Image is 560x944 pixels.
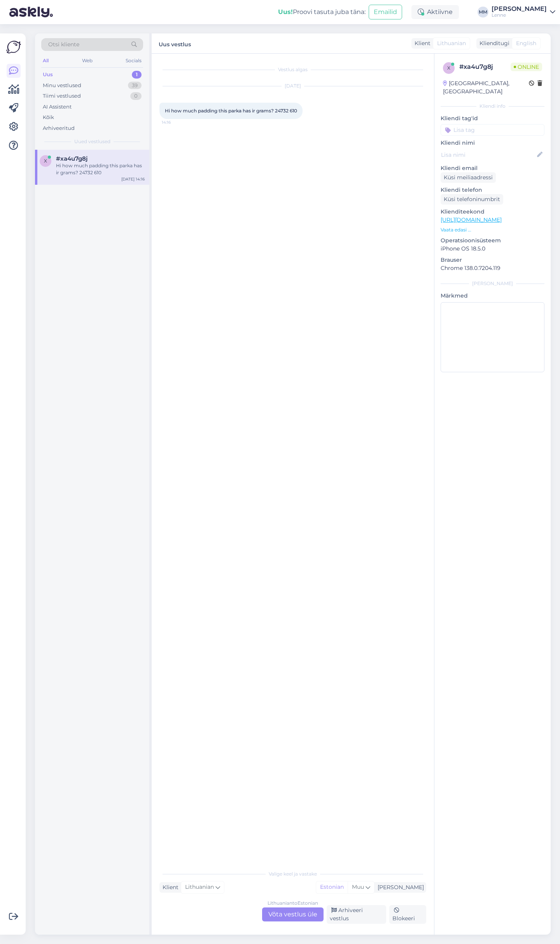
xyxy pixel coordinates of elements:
[162,119,191,125] span: 14:16
[441,114,544,123] p: Kliendi tag'id
[441,292,544,300] p: Märkmed
[159,66,426,73] div: Vestlus algas
[159,82,426,89] div: [DATE]
[459,62,511,72] div: # xa4u7g8j
[327,905,386,924] div: Arhiveeri vestlus
[124,56,143,66] div: Socials
[278,7,366,17] div: Proovi tasuta juba täna:
[159,38,191,49] label: Uus vestlus
[441,172,496,183] div: Küsi meiliaadressi
[441,216,502,223] a: [URL][DOMAIN_NAME]
[159,883,178,891] div: Klient
[441,164,544,172] p: Kliendi email
[411,39,430,47] div: Klient
[437,39,466,47] span: Lithuanian
[132,71,142,79] div: 1
[352,883,364,890] span: Muu
[56,162,145,176] div: Hi how much padding this parka has ir grams? 24732 610
[80,56,94,66] div: Web
[159,870,426,877] div: Valige keel ja vastake
[43,92,81,100] div: Tiimi vestlused
[48,40,79,49] span: Otsi kliente
[441,139,544,147] p: Kliendi nimi
[41,56,50,66] div: All
[441,226,544,233] p: Vaata edasi ...
[478,7,488,18] div: MM
[492,6,555,18] a: [PERSON_NAME]Lenne
[121,176,145,182] div: [DATE] 14:16
[441,264,544,272] p: Chrome 138.0.7204.119
[316,881,348,893] div: Estonian
[516,39,536,47] span: English
[492,12,547,18] div: Lenne
[441,151,535,159] input: Lisa nimi
[441,194,503,205] div: Küsi telefoninumbrit
[374,883,424,891] div: [PERSON_NAME]
[43,82,81,89] div: Minu vestlused
[447,65,450,71] span: x
[443,79,529,96] div: [GEOGRAPHIC_DATA], [GEOGRAPHIC_DATA]
[43,124,75,132] div: Arhiveeritud
[43,114,54,121] div: Kõik
[441,186,544,194] p: Kliendi telefon
[6,40,21,54] img: Askly Logo
[185,883,214,891] span: Lithuanian
[441,245,544,253] p: iPhone OS 18.5.0
[43,103,72,111] div: AI Assistent
[476,39,509,47] div: Klienditugi
[128,82,142,89] div: 39
[130,92,142,100] div: 0
[56,155,87,162] span: #xa4u7g8j
[441,236,544,245] p: Operatsioonisüsteem
[44,158,47,164] span: x
[268,900,318,907] div: Lithuanian to Estonian
[278,8,293,16] b: Uus!
[441,208,544,216] p: Klienditeekond
[441,280,544,287] div: [PERSON_NAME]
[165,108,297,114] span: Hi how much padding this parka has ir grams? 24732 610
[441,103,544,110] div: Kliendi info
[369,5,402,19] button: Emailid
[511,63,542,71] span: Online
[262,907,324,921] div: Võta vestlus üle
[411,5,459,19] div: Aktiivne
[74,138,110,145] span: Uued vestlused
[441,124,544,136] input: Lisa tag
[43,71,53,79] div: Uus
[492,6,547,12] div: [PERSON_NAME]
[389,905,426,924] div: Blokeeri
[441,256,544,264] p: Brauser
